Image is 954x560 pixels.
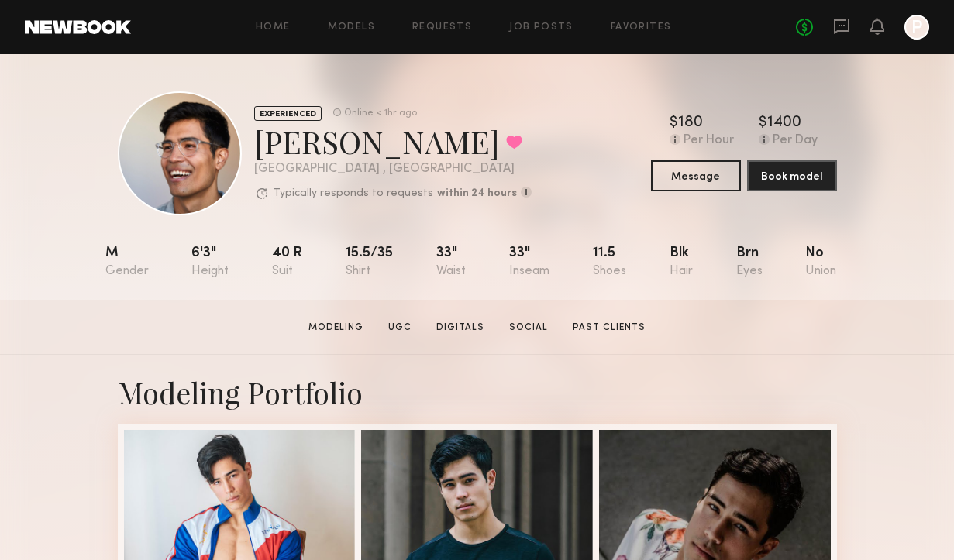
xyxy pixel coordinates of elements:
div: 180 [678,115,703,131]
div: Per Hour [684,134,734,148]
a: Home [256,22,291,33]
a: Modeling [302,321,370,335]
a: UGC [382,321,418,335]
a: Requests [412,22,472,33]
div: Per Day [773,134,818,148]
div: [PERSON_NAME] [254,121,532,162]
div: Brn [736,246,763,278]
b: within 24 hours [437,188,517,199]
a: Digitals [430,321,491,335]
div: [GEOGRAPHIC_DATA] , [GEOGRAPHIC_DATA] [254,163,532,176]
button: Message [651,160,741,191]
a: Past Clients [567,321,652,335]
a: P [904,15,929,40]
p: Typically responds to requests [274,188,433,199]
div: 33" [436,246,466,278]
button: Book model [747,160,837,191]
div: EXPERIENCED [254,106,322,121]
div: 6'3" [191,246,229,278]
a: Social [503,321,554,335]
div: 11.5 [593,246,626,278]
a: Job Posts [509,22,573,33]
div: 33" [509,246,549,278]
a: Models [328,22,375,33]
div: 15.5/35 [346,246,393,278]
div: No [805,246,836,278]
div: 40 r [272,246,302,278]
div: Modeling Portfolio [118,373,837,411]
div: M [105,246,149,278]
div: $ [670,115,678,131]
div: $ [759,115,767,131]
div: Blk [670,246,693,278]
div: Online < 1hr ago [344,108,417,119]
a: Favorites [611,22,672,33]
div: 1400 [767,115,801,131]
